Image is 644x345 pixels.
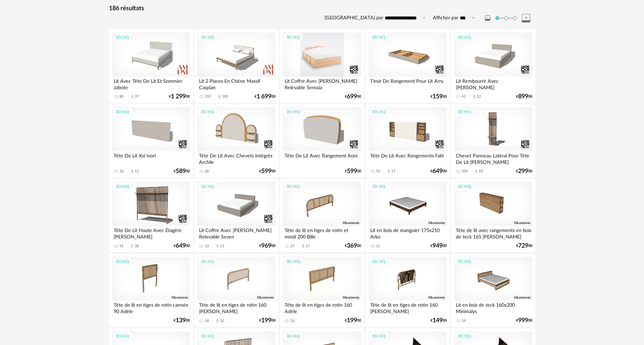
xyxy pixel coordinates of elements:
span: 599 [347,169,357,174]
span: 589 [176,169,186,174]
span: 139 [176,318,186,323]
div: 12 [135,169,139,174]
a: 3D HQ Chevet Panneau Latéral Pour Tête De Lit [PERSON_NAME] 106 Download icon 63 €29900 [451,104,535,177]
div: € 00 [430,169,447,174]
a: 3D HQ Tête De Lit Haute Avec Étagère [PERSON_NAME] 91 Download icon 38 €64900 [109,179,193,252]
div: 16 [290,319,294,323]
span: 369 [347,244,357,248]
span: Download icon [472,94,477,99]
span: 299 [518,169,528,174]
div: 53 [376,169,380,174]
span: 199 [261,318,271,323]
a: 3D HQ Tête De Lit Xxl Ivori 26 Download icon 12 €58900 [109,104,193,177]
div: Lit en bois de manguier 175x210 Arko [369,226,446,239]
div: € 00 [254,94,275,99]
div: 3D HQ [283,332,303,341]
span: 699 [347,94,357,99]
div: 3D HQ [454,108,474,116]
div: € 00 [345,169,361,174]
div: 11 [376,244,380,249]
span: Download icon [301,244,306,249]
div: 3D HQ [112,33,132,42]
div: Lit 2 Places En Chêne Massif Caspian [197,77,275,90]
div: 38 [135,244,139,249]
a: 3D HQ Tête de lit en tiges de rotin et mindi 200 Bille 27 Download icon 17 €36900 [280,179,364,252]
div: 80 [119,94,124,99]
span: 599 [261,169,271,174]
a: 3D HQ Lit en bois de teck 160x200 Minimalys 14 €99900 [451,254,535,327]
a: 3D HQ Lit Avec Tête De Lit Et Sommier Jabote 80 Download icon 37 €1 29900 [109,30,193,103]
div: 3D HQ [369,108,388,116]
span: 649 [432,169,443,174]
div: 37 [135,94,139,99]
div: 13 [220,244,224,249]
div: Tête De Lit Avec Rangement Aoni [283,151,361,165]
span: Download icon [386,169,391,174]
div: 12 [477,94,481,99]
span: 1 699 [257,94,271,99]
div: € 00 [430,94,447,99]
div: 3D HQ [454,182,474,191]
div: Tête De Lit Xxl Ivori [112,151,190,165]
div: Lit Avec Tête De Lit Et Sommier Jabote [112,77,190,90]
div: € 00 [516,94,532,99]
div: 3D HQ [369,33,388,42]
label: Afficher par [433,15,458,21]
div: € 00 [345,244,361,248]
a: 3D HQ Tête De Lit Avec Rangements Fabi 53 Download icon 17 €64900 [365,104,449,177]
div: Lit en bois de teck 160x200 Minimalys [454,301,532,314]
span: 149 [432,318,443,323]
div: € 00 [430,318,447,323]
div: 10 [220,319,224,323]
div: Lit Coffre Avec [PERSON_NAME] Relevable Seven [197,226,275,239]
a: 3D HQ Tête de lit en tiges de rotin 160 [PERSON_NAME] 18 Download icon 10 €19900 [194,254,278,327]
div: 33 [205,244,209,249]
div: Lit Rembourré Avec [PERSON_NAME] [454,77,532,90]
div: Tête de lit en tiges de rotin 160 [PERSON_NAME] [369,301,446,314]
div: 63 [479,169,483,174]
div: € 00 [345,318,361,323]
a: 3D HQ Tête de lit en tiges de rotin 160 [PERSON_NAME] €14900 [365,254,449,327]
div: 319 [205,94,211,99]
div: Tête de lit en tiges de rotin et mindi 200 Bille [283,226,361,239]
div: € 00 [345,94,361,99]
div: 3D HQ [198,332,217,341]
div: 3D HQ [454,332,474,341]
span: Download icon [215,318,220,323]
a: 3D HQ Tête de lit en tiges de rotin cannée 90 Adèle €13900 [109,254,193,327]
span: 949 [432,244,443,248]
span: Download icon [130,169,135,174]
span: 899 [518,94,528,99]
div: Tête De Lit Haute Avec Étagère [PERSON_NAME] [112,226,190,239]
div: € 00 [174,318,190,323]
div: Tête de lit en tiges de rotin 160 [PERSON_NAME] [197,301,275,314]
div: 3D HQ [283,182,303,191]
span: Download icon [130,244,135,249]
span: Download icon [215,244,220,249]
div: 185 [222,94,228,99]
span: Download icon [474,169,479,174]
div: € 00 [259,318,275,323]
a: 3D HQ Lit Rembourré Avec [PERSON_NAME] 41 Download icon 12 €89900 [451,30,535,103]
div: 3D HQ [283,33,303,42]
div: 18 [205,319,209,323]
span: Download icon [130,94,135,99]
div: 106 [462,169,468,174]
div: Tête de lit en tiges de rotin 160 Adèle [283,301,361,314]
a: 3D HQ Lit Coffre Avec [PERSON_NAME] Relevable Seven 33 Download icon 13 €96900 [194,179,278,252]
a: 3D HQ Lit 2 Places En Chêne Massif Caspian 319 Download icon 185 €1 69900 [194,30,278,103]
span: 1 299 [171,94,186,99]
span: 649 [176,244,186,248]
div: Tête de lit en tiges de rotin cannée 90 Adèle [112,301,190,314]
a: 3D HQ Tiroir De Rangement Pour Lit Arry €15900 [365,30,449,103]
div: 3D HQ [369,182,388,191]
div: 3D HQ [454,257,474,266]
div: 41 [462,94,466,99]
span: 199 [347,318,357,323]
a: 3D HQ Tête de lit en tiges de rotin 160 Adèle 16 €19900 [280,254,364,327]
div: € 00 [516,169,532,174]
div: 17 [391,169,395,174]
div: 26 [205,169,209,174]
div: € 00 [174,169,190,174]
div: € 00 [259,244,275,248]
